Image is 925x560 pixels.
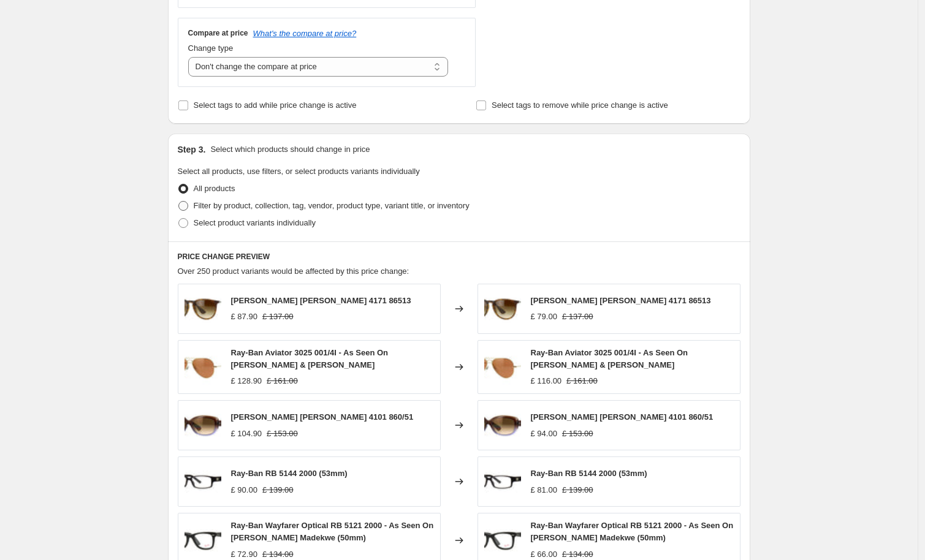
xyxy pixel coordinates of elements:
span: Ray-Ban Aviator 3025 001/4I - As Seen On [PERSON_NAME] & [PERSON_NAME] [531,348,688,369]
span: £ 81.00 [531,485,557,494]
span: Change type [188,44,234,53]
span: £ 116.00 [531,376,562,385]
span: Ray-Ban RB 5144 2000 (53mm) [231,469,348,478]
h6: PRICE CHANGE PREVIEW [178,252,740,262]
span: Select tags to add while price change is active [194,100,357,110]
img: ray-ban-4101-860-51-hd-1_80x.jpg [484,407,521,444]
span: £ 134.00 [562,550,593,559]
button: What's the compare at price? [253,29,357,38]
span: Over 250 product variants would be affected by this price change: [178,267,409,276]
span: £ 66.00 [531,550,557,559]
h3: Compare at price [188,28,248,38]
span: Ray-Ban RB 5144 2000 (53mm) [531,469,647,478]
span: Select tags to remove while price change is active [492,100,668,110]
span: £ 94.00 [531,429,557,438]
img: ray-ban-rb-5144-2000-hd-1_80x.jpg [185,463,221,500]
span: £ 139.00 [562,485,593,494]
span: £ 134.00 [262,550,294,559]
img: ray-ban-rb-5144-2000-hd-1_80x.jpg [484,463,521,500]
span: All products [194,184,235,193]
span: [PERSON_NAME] [PERSON_NAME] 4101 860/51 [231,412,414,422]
span: Select all products, use filters, or select products variants individually [178,167,420,176]
span: Ray-Ban Wayfarer Optical RB 5121 2000 - As Seen On [PERSON_NAME] Madekwe (50mm) [531,521,734,542]
span: £ 161.00 [566,376,598,385]
span: £ 87.90 [231,312,257,321]
span: £ 139.00 [262,485,294,494]
h2: Step 3. [178,143,206,156]
span: £ 137.00 [262,312,294,321]
span: Ray-Ban Aviator 3025 001/4I - As Seen On [PERSON_NAME] & [PERSON_NAME] [231,348,389,369]
img: Ray-Ban-RB3025-0014I-ld-1_80x.jpg [185,349,221,385]
img: ray-ban-5121-2000-hd-1_80x.jpg [484,522,521,559]
img: ray-ban-erika-4171-86513-hd-1_80x.jpg [185,290,221,327]
span: £ 72.90 [231,550,257,559]
img: ray-ban-4101-860-51-hd-1_80x.jpg [185,407,221,444]
span: £ 79.00 [531,312,557,321]
span: £ 161.00 [267,376,298,385]
span: £ 137.00 [562,312,593,321]
span: [PERSON_NAME] [PERSON_NAME] 4171 86513 [531,296,711,305]
span: [PERSON_NAME] [PERSON_NAME] 4171 86513 [231,296,411,305]
span: £ 153.00 [562,429,593,438]
p: Select which products should change in price [210,143,370,156]
span: £ 104.90 [231,429,262,438]
span: Select product variants individually [194,218,316,227]
span: £ 128.90 [231,376,262,385]
span: £ 90.00 [231,485,257,494]
span: Filter by product, collection, tag, vendor, product type, variant title, or inventory [194,201,470,210]
span: £ 153.00 [267,429,298,438]
span: Ray-Ban Wayfarer Optical RB 5121 2000 - As Seen On [PERSON_NAME] Madekwe (50mm) [231,521,434,542]
img: Ray-Ban-RB3025-0014I-ld-1_80x.jpg [484,349,521,385]
img: ray-ban-5121-2000-hd-1_80x.jpg [185,522,221,559]
span: [PERSON_NAME] [PERSON_NAME] 4101 860/51 [531,412,714,422]
img: ray-ban-erika-4171-86513-hd-1_80x.jpg [484,290,521,327]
